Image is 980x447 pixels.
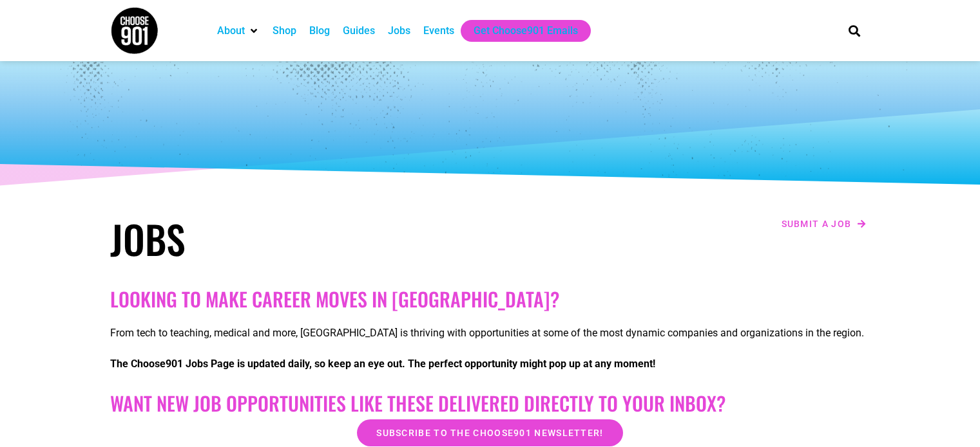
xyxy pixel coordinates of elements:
[423,23,454,39] a: Events
[343,23,375,39] a: Guides
[110,325,870,341] p: From tech to teaching, medical and more, [GEOGRAPHIC_DATA] is thriving with opportunities at some...
[211,20,827,42] nav: Main nav
[211,20,266,42] div: About
[110,287,870,311] h2: Looking to make career moves in [GEOGRAPHIC_DATA]?
[782,219,852,228] span: Submit a job
[474,23,578,39] a: Get Choose901 Emails
[110,215,484,262] h1: Jobs
[273,23,296,39] a: Shop
[110,392,870,415] h2: Want New Job Opportunities like these Delivered Directly to your Inbox?
[357,419,622,446] a: Subscribe to the Choose901 newsletter!
[778,215,870,232] a: Submit a job
[843,20,865,41] div: Search
[217,23,245,39] a: About
[376,428,603,437] span: Subscribe to the Choose901 newsletter!
[110,358,655,370] strong: The Choose901 Jobs Page is updated daily, so keep an eye out. The perfect opportunity might pop u...
[388,23,410,39] a: Jobs
[309,23,330,39] a: Blog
